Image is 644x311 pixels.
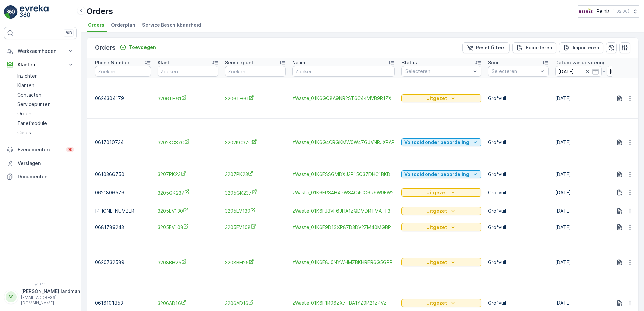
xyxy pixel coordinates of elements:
[17,101,51,108] p: Servicepunten
[401,258,481,266] button: Uitgezet
[95,139,151,146] p: 0617010734
[488,139,549,146] p: Grofvuil
[292,95,395,102] a: zWaste_01K6GQ8A9NR2ST6C4KMVB9R1ZX
[401,138,481,146] button: Voltooid onder beoordeling
[21,288,80,295] p: [PERSON_NAME].landman
[142,22,201,28] span: Service Beschikbaarheid
[17,129,31,136] p: Cases
[462,42,510,53] button: Reset filters
[401,223,481,231] button: Uitgezet
[158,139,218,146] a: 3202KC37C
[95,59,129,66] p: Phone Number
[292,259,395,266] a: zWaste_01K6F8J0NYWHMZBKHRER6G5GRR
[225,189,286,196] a: 3205GK237
[401,94,481,102] button: Uitgezet
[158,95,218,102] span: 3206TH61
[18,173,74,180] p: Documenten
[158,171,218,178] a: 3207PK23
[401,188,481,197] button: Uitgezet
[292,59,305,66] p: Naam
[488,208,549,214] p: Grofvuil
[292,189,395,196] span: zWaste_01K6FPS4H4PWS4C4CG6R9W9EW2
[578,5,639,18] button: Reinis(+02:00)
[95,300,151,306] p: 0616101853
[401,207,481,215] button: Uitgezet
[488,224,549,231] p: Grofvuil
[14,71,77,81] a: Inzichten
[4,58,77,71] button: Klanten
[404,171,469,178] p: Voltooid onder beoordeling
[292,139,395,146] a: zWaste_01K6G4CRGKMW0W47GJVNRJXRAP
[67,147,73,152] p: 99
[158,59,169,66] p: Klant
[476,44,506,51] p: Reset filters
[95,95,151,102] p: 0624304179
[95,43,116,53] p: Orders
[17,120,47,127] p: Tariefmodule
[20,5,49,19] img: logo_light-DOdMpM7g.png
[21,295,80,306] p: [EMAIL_ADDRESS][DOMAIN_NAME]
[488,59,501,66] p: Soort
[158,66,218,77] input: Zoeken
[512,42,556,53] button: Exporteren
[4,5,18,19] img: logo
[404,139,469,146] p: Voltooid onder beoordeling
[578,8,594,15] img: Reinis-Logo-Vrijstaand_Tekengebied-1-copy2_aBO4n7j.png
[6,291,17,302] div: SS
[158,223,218,231] span: 3205EV108
[18,48,63,55] p: Werkzaamheden
[292,208,395,214] a: zWaste_01K6FJ8VF6JHA1ZQDMDRTMAFT3
[14,118,77,128] a: Tariefmodule
[158,189,218,196] a: 3205GK237
[405,68,471,75] p: Selecteren
[88,22,104,28] span: Orders
[225,223,286,231] a: 3205EV108
[117,43,159,51] button: Toevoegen
[292,224,395,231] a: zWaste_01K6F9D1SXP87D3DV2ZM40MGBP
[225,259,286,266] a: 3208BH25
[225,95,286,102] a: 3206TH61
[597,8,610,15] p: Reinis
[87,6,113,17] p: Orders
[17,92,41,98] p: Contacten
[488,171,549,178] p: Grofvuil
[225,59,253,66] p: Servicepunt
[4,157,77,170] a: Verslagen
[225,207,286,214] a: 3205EV130
[4,283,77,287] span: v 1.51.1
[292,300,395,306] span: zWaste_01K6F1R06ZX7TBA1YZ9P21ZPVZ
[18,61,63,68] p: Klanten
[426,300,447,306] p: Uitgezet
[95,66,151,77] input: Zoeken
[95,171,151,178] p: 0610366750
[18,146,62,153] p: Evenementen
[14,90,77,100] a: Contacten
[225,139,286,146] a: 3202KC37C
[4,288,77,306] button: SS[PERSON_NAME].landman[EMAIL_ADDRESS][DOMAIN_NAME]
[292,171,395,178] span: zWaste_01K6FSSGMDXJ3P15Q37DHC1BKD
[492,68,538,75] p: Selecteren
[158,207,218,214] a: 3205EV130
[17,73,38,79] p: Inzichten
[225,300,286,307] span: 3206AD16
[14,100,77,109] a: Servicepunten
[95,189,151,196] p: 0621806576
[158,259,218,266] span: 3208BH25
[401,299,481,307] button: Uitgezet
[555,59,606,66] p: Datum van uitvoering
[426,95,447,102] p: Uitgezet
[17,110,33,117] p: Orders
[292,66,395,77] input: Zoeken
[488,95,549,102] p: Grofvuil
[426,208,447,214] p: Uitgezet
[612,9,629,14] p: ( +02:00 )
[488,189,549,196] p: Grofvuil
